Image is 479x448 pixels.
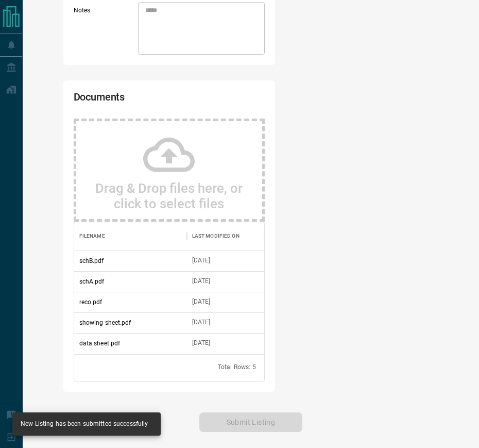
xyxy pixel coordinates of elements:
p: showing sheet.pdf [79,318,131,327]
div: Drag & Drop files here, or click to select files [74,119,265,222]
div: Filename [74,222,187,251]
div: Sep 13, 2025 [192,297,211,306]
div: Total Rows: 5 [218,363,256,372]
div: Sep 13, 2025 [192,339,211,347]
h2: Drag & Drop files here, or click to select files [87,180,252,211]
label: Notes [74,6,135,55]
p: schB.pdf [79,256,104,266]
div: Sep 13, 2025 [192,256,211,265]
div: Sep 13, 2025 [192,318,211,327]
p: schA.pdf [79,277,105,286]
p: reco.pdf [79,297,102,307]
div: Sep 13, 2025 [192,277,211,286]
div: New Listing has been submitted successfully [21,416,148,433]
h2: Documents [74,91,189,108]
p: data sheet.pdf [79,339,121,348]
div: Last Modified On [187,222,264,251]
div: Filename [79,222,105,251]
div: Last Modified On [192,222,239,251]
